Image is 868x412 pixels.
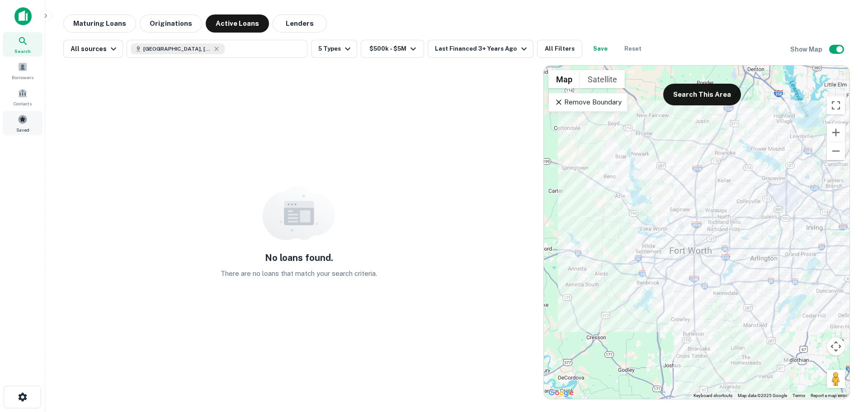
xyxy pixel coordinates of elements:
[361,40,424,58] button: $500k - $5M
[263,186,335,240] img: empty content
[435,43,529,54] div: Last Financed 3+ Years Ago
[793,393,805,398] a: Terms (opens in new tab)
[663,84,741,105] button: Search This Area
[827,142,845,160] button: Zoom out
[14,100,32,107] span: Contacts
[3,32,42,57] a: Search
[811,393,847,398] a: Report a map error
[63,40,123,58] button: All sources
[586,40,615,58] button: Save your search to get updates of matches that match your search criteria.
[71,43,119,54] div: All sources
[827,337,845,355] button: Map camera controls
[3,85,42,109] a: Contacts
[140,14,202,33] button: Originations
[544,66,849,399] div: 0 0
[14,47,31,55] span: Search
[693,393,732,399] button: Keyboard shortcuts
[548,70,580,88] button: Show street map
[221,268,377,279] p: There are no loans that match your search criteria.
[827,370,845,388] button: Drag Pegman onto the map to open Street View
[273,14,327,33] button: Lenders
[206,14,269,33] button: Active Loans
[546,387,576,399] img: Google
[3,111,42,135] a: Saved
[827,96,845,114] button: Toggle fullscreen view
[12,74,33,81] span: Borrowers
[554,97,622,108] p: Remove Boundary
[827,123,845,142] button: Zoom in
[127,40,307,58] button: [GEOGRAPHIC_DATA], [GEOGRAPHIC_DATA], [GEOGRAPHIC_DATA]
[790,44,824,54] h6: Show Map
[580,70,625,88] button: Show satellite imagery
[311,40,357,58] button: 5 Types
[63,14,136,33] button: Maturing Loans
[738,393,787,398] span: Map data ©2025 Google
[16,126,29,133] span: Saved
[3,58,42,83] a: Borrowers
[265,251,333,265] h5: No loans found.
[143,45,211,53] span: [GEOGRAPHIC_DATA], [GEOGRAPHIC_DATA], [GEOGRAPHIC_DATA]
[537,40,582,58] button: All Filters
[618,40,647,58] button: Reset
[546,387,576,399] a: Open this area in Google Maps (opens a new window)
[428,40,533,58] button: Last Financed 3+ Years Ago
[14,7,32,25] img: capitalize-icon.png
